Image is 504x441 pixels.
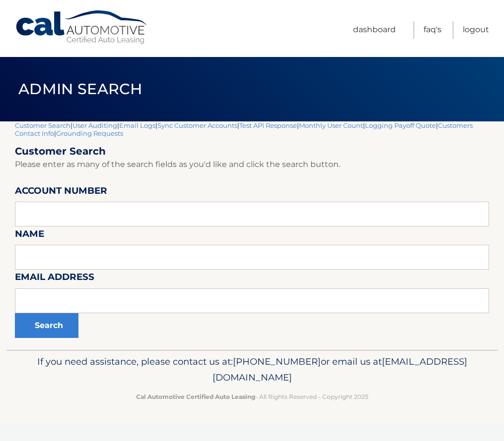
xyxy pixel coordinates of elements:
[15,313,78,338] button: Search
[15,121,71,129] a: Customer Search
[15,10,149,45] a: Cal Automotive
[365,121,436,129] a: Logging Payoff Quote
[299,121,363,129] a: Monthly User Count
[15,121,473,137] a: Customers Contact Info
[233,356,321,367] span: [PHONE_NUMBER]
[15,226,44,245] label: Name
[15,121,489,350] div: | | | | | | | |
[21,391,483,402] p: - All Rights Reserved - Copyright 2025
[424,21,441,39] a: FAQ's
[72,121,117,129] a: User Auditing
[119,121,155,129] a: Email Logs
[15,183,107,202] label: Account Number
[15,145,489,158] h2: Customer Search
[136,393,255,400] strong: Cal Automotive Certified Auto Leasing
[239,121,297,129] a: Test API Response
[15,270,94,288] label: Email Address
[18,80,142,98] span: Admin Search
[157,121,237,129] a: Sync Customer Accounts
[56,129,123,137] a: Grounding Requests
[463,21,489,39] a: Logout
[15,158,489,171] p: Please enter as many of the search fields as you'd like and click the search button.
[21,354,483,386] p: If you need assistance, please contact us at: or email us at
[353,21,396,39] a: Dashboard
